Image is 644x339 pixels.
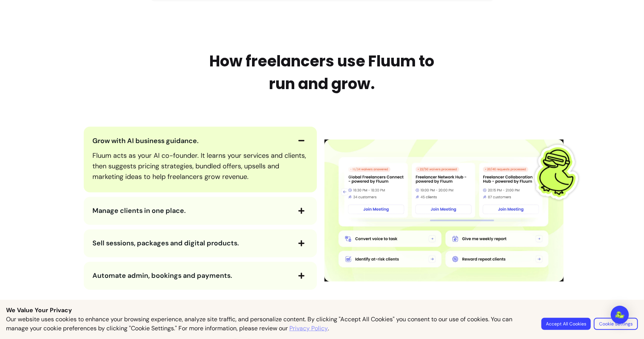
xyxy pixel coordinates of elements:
p: We Value Your Privacy [6,306,638,315]
p: Fluum acts as your AI co-founder. It learns your services and clients, then suggests pricing stra... [93,150,308,182]
button: Manage clients in one place. [93,205,308,217]
button: Cookie Settings [594,318,638,330]
button: Grow with AI business guidance. [93,134,308,147]
p: Our website uses cookies to enhance your browsing experience, analyze site traffic, and personali... [6,315,532,333]
div: Open Intercom Messenger [611,306,629,324]
img: Fluum Duck sticker [530,144,586,200]
button: Sell sessions, packages and digital products. [93,237,308,250]
button: Automate admin, bookings and payments. [93,270,308,282]
span: Automate admin, bookings and payments. [93,271,232,280]
span: Manage clients in one place. [93,206,186,216]
h2: How freelancers use Fluum to run and grow. [200,50,445,95]
a: Privacy Policy [289,324,328,333]
span: Sell sessions, packages and digital products. [93,239,239,248]
div: Grow with AI business guidance. [93,147,308,185]
span: Grow with AI business guidance. [93,136,199,145]
button: Accept All Cookies [541,318,591,330]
